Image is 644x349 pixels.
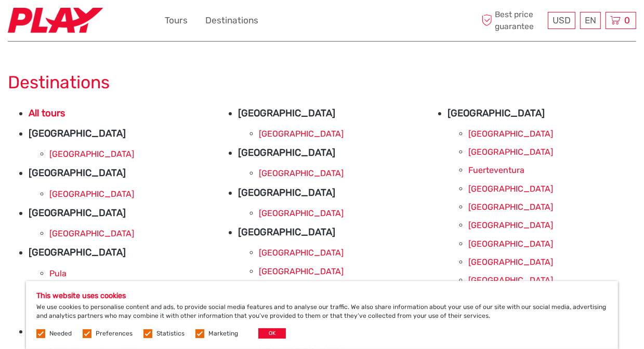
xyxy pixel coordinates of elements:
a: [GEOGRAPHIC_DATA] [468,147,553,157]
a: Pula [49,269,67,278]
button: OK [258,328,286,339]
strong: [GEOGRAPHIC_DATA] [238,147,335,158]
a: [GEOGRAPHIC_DATA] [468,239,553,249]
h1: Destinations [8,72,636,93]
span: Best price guarantee [479,9,545,32]
strong: [GEOGRAPHIC_DATA] [238,108,335,119]
a: [GEOGRAPHIC_DATA] [468,202,553,212]
div: We use cookies to personalise content and ads, to provide social media features and to analyse ou... [26,281,618,349]
strong: [GEOGRAPHIC_DATA] [238,187,335,198]
label: Marketing [208,329,238,338]
label: Statistics [156,329,185,338]
strong: [GEOGRAPHIC_DATA] [29,167,126,179]
a: [GEOGRAPHIC_DATA] [259,266,344,276]
a: [GEOGRAPHIC_DATA] [259,168,344,178]
strong: [GEOGRAPHIC_DATA] [238,226,335,238]
span: 0 [623,15,632,25]
span: USD [553,15,571,25]
a: Fuerteventura [468,165,524,175]
a: [GEOGRAPHIC_DATA] [259,129,344,139]
img: 2467-7e1744d7-2434-4362-8842-68c566c31c52_logo_small.jpg [8,8,103,33]
strong: [GEOGRAPHIC_DATA] [448,108,545,119]
strong: [GEOGRAPHIC_DATA] [29,207,126,219]
a: [GEOGRAPHIC_DATA] [468,184,553,194]
a: Tours [165,13,188,28]
p: We're away right now. Please check back later! [15,18,117,26]
a: [GEOGRAPHIC_DATA] [468,275,553,285]
a: Destinations [205,13,258,28]
div: EN [580,12,601,29]
a: [GEOGRAPHIC_DATA] [49,229,134,238]
a: [GEOGRAPHIC_DATA] [259,248,344,258]
a: [GEOGRAPHIC_DATA] [468,129,553,139]
a: [GEOGRAPHIC_DATA] [259,208,344,218]
h5: This website uses cookies [36,291,608,300]
strong: [GEOGRAPHIC_DATA] [29,247,126,258]
strong: [GEOGRAPHIC_DATA] [29,128,126,139]
a: [GEOGRAPHIC_DATA] [49,189,134,199]
a: [GEOGRAPHIC_DATA] [468,220,553,230]
a: All tours [29,108,65,119]
button: Open LiveChat chat widget [120,16,132,29]
label: Needed [49,329,72,338]
a: [GEOGRAPHIC_DATA] [468,257,553,267]
label: Preferences [96,329,133,338]
a: [GEOGRAPHIC_DATA] [49,149,134,159]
